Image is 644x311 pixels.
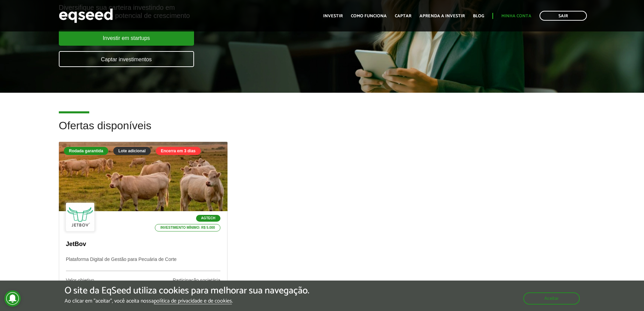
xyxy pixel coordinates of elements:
h2: Ofertas disponíveis [59,120,586,142]
a: política de privacidade e de cookies [154,298,232,304]
p: Agtech [196,215,220,222]
a: Investir em startups [59,30,194,46]
div: Valor objetivo [66,278,98,283]
p: JetBov [66,241,220,248]
a: Captar [395,14,411,18]
img: EqSeed [59,7,113,25]
p: Ao clicar em "aceitar", você aceita nossa . [65,298,309,304]
a: Minha conta [501,14,531,18]
div: Lote adicional [113,147,151,155]
div: Participação societária [173,278,220,283]
div: Rodada garantida [64,147,108,155]
a: Investir [323,14,343,18]
p: Plataforma Digital de Gestão para Pecuária de Corte [66,257,220,271]
a: Aprenda a investir [420,14,465,18]
a: Captar investimentos [59,51,194,67]
a: Sair [540,11,587,21]
div: Encerra em 3 dias [156,147,201,155]
a: Blog [473,14,484,18]
p: Investimento mínimo: R$ 5.000 [155,224,220,231]
button: Aceitar [523,292,580,305]
h5: O site da EqSeed utiliza cookies para melhorar sua navegação. [65,286,309,296]
a: Como funciona [351,14,387,18]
